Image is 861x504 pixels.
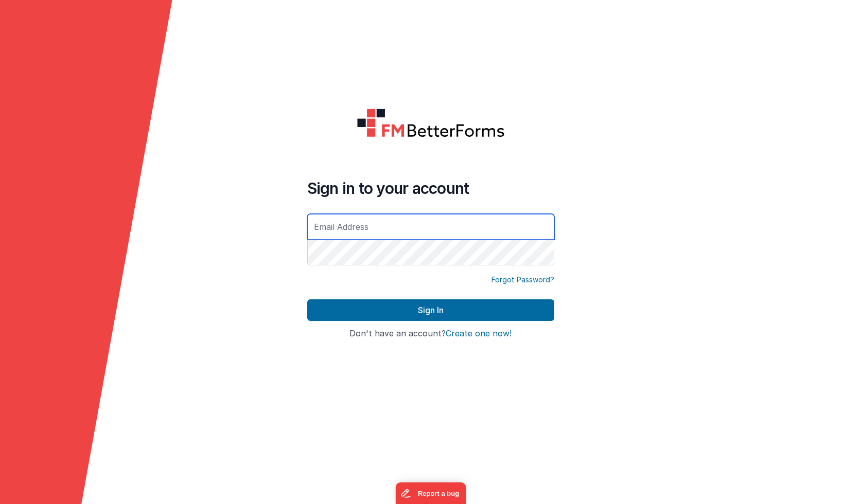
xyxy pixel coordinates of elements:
h4: Sign in to your account [307,179,554,197]
input: Email Address [307,214,554,240]
a: Forgot Password? [491,275,554,285]
button: Sign In [307,299,554,321]
h4: Don't have an account? [307,329,554,338]
iframe: Marker.io feedback button [395,482,466,504]
button: Create one now! [446,329,512,338]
